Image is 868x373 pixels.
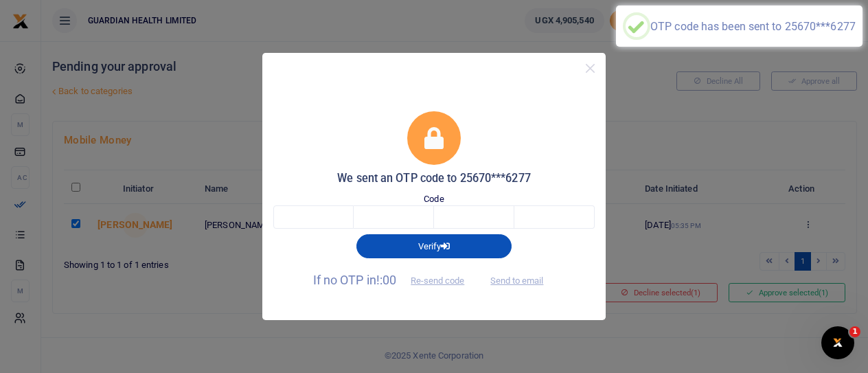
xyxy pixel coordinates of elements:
[424,192,444,206] label: Code
[273,172,595,185] h5: We sent an OTP code to 25670***6277
[376,273,396,287] span: !:00
[356,234,512,258] button: Verify
[650,20,856,33] div: OTP code has been sent to 25670***6277
[849,326,860,337] span: 1
[821,326,854,359] iframe: Intercom live chat
[580,58,600,78] button: Close
[313,273,477,287] span: If no OTP in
